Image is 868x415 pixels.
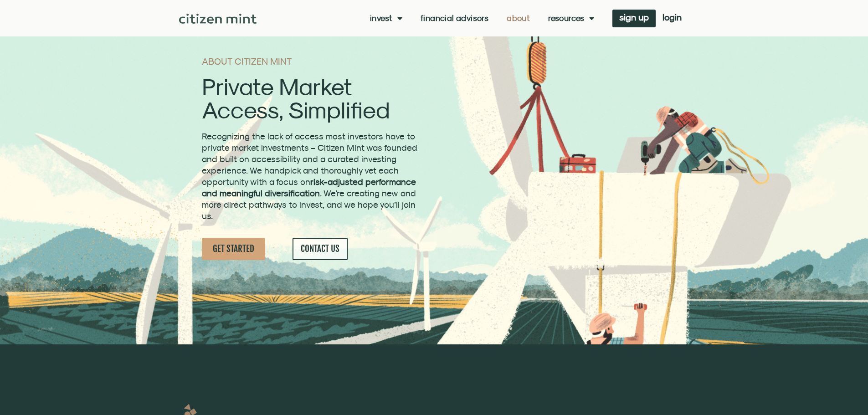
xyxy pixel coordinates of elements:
img: Citizen Mint [179,14,257,24]
nav: Menu [370,14,594,23]
a: Invest [370,14,402,23]
span: GET STARTED [213,243,254,255]
h1: ABOUT CITIZEN MINT [202,57,420,66]
span: sign up [619,14,649,20]
a: Financial Advisors [421,14,488,23]
h2: Private Market Access, Simplified [202,75,420,122]
a: GET STARTED [202,238,265,260]
span: CONTACT US [301,243,339,255]
span: Recognizing the lack of access most investors have to private market investments – Citizen Mint w... [202,131,417,221]
a: sign up [612,10,656,27]
a: CONTACT US [293,238,348,260]
a: Resources [548,14,594,23]
span: login [663,14,682,20]
a: login [656,10,688,27]
a: About [507,14,530,23]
